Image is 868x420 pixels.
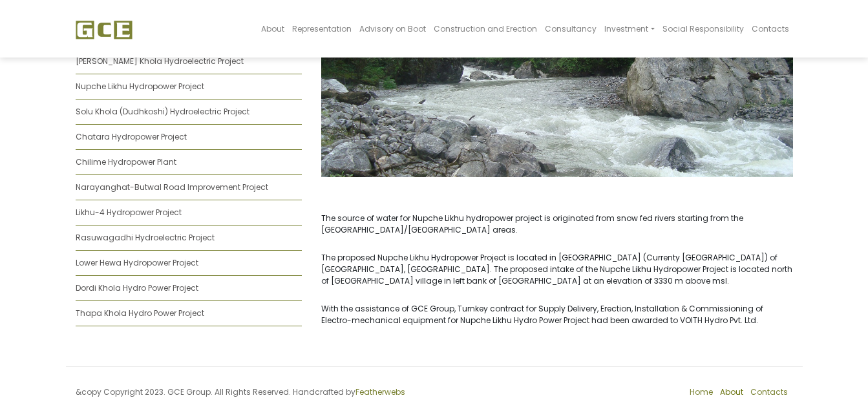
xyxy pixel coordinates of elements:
[434,23,537,34] span: Construction and Erection
[690,386,713,397] a: Home
[600,4,658,54] a: Investment
[321,213,793,236] p: The source of water for Nupche Likhu hydropower project is originated from snow fed rivers starti...
[355,4,430,54] a: Advisory on Boot
[76,308,204,319] a: Thapa Khola Hydro Power Project
[76,232,215,243] a: Rasuwagadhi Hydroelectric Project
[321,303,793,326] p: With the assistance of GCE Group, Turnkey contract for Supply Delivery, Erection, Installation & ...
[76,207,182,218] a: Likhu-4 Hydropower Project
[752,23,789,34] span: Contacts
[659,4,748,54] a: Social Responsibility
[76,56,244,67] a: [PERSON_NAME] Khola Hydroelectric Project
[430,4,541,54] a: Construction and Erection
[76,106,249,117] a: Solu Khola (Dudhkoshi) Hydroelectric Project
[66,386,434,406] div: &copy Copyright 2023. GCE Group. All Rights Reserved. Handcrafted by
[750,386,788,397] a: Contacts
[261,23,284,34] span: About
[321,252,793,287] p: The proposed Nupche Likhu Hydropower Project is located in [GEOGRAPHIC_DATA] (Currenty [GEOGRAPHI...
[76,156,176,167] a: Chilime Hydropower Plant
[257,4,288,54] a: About
[76,131,187,142] a: Chatara Hydropower Project
[76,257,198,268] a: Lower Hewa Hydropower Project
[748,4,793,54] a: Contacts
[662,23,744,34] span: Social Responsibility
[76,182,268,193] a: Narayanghat-Butwal Road Improvement Project
[76,282,198,293] a: Dordi Khola Hydro Power Project
[355,386,405,397] a: Featherwebs
[359,23,426,34] span: Advisory on Boot
[76,81,204,92] a: Nupche Likhu Hydropower Project
[604,23,648,34] span: Investment
[292,23,352,34] span: Representation
[541,4,600,54] a: Consultancy
[288,4,355,54] a: Representation
[545,23,597,34] span: Consultancy
[720,386,743,397] a: About
[76,20,132,39] img: GCE Group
